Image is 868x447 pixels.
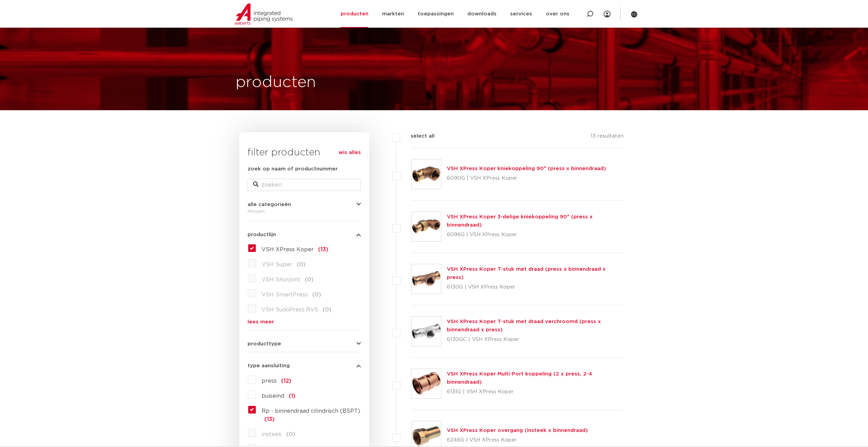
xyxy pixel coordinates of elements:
h1: producten [236,72,316,93]
span: alle categorieën [248,202,291,207]
a: VSH XPress Koper T-stuk met draad (press x binnendraad x press) [447,267,606,280]
p: 6131G | VSH XPress Koper [447,386,624,397]
span: insteek [262,432,282,437]
span: (0) [286,432,295,437]
input: zoeken [248,179,361,191]
a: VSH XPress Koper kniekoppeling 90° (press x binnendraad) [447,166,606,171]
span: (12) [281,378,291,384]
button: producttype [248,341,361,346]
button: type aansluiting [248,363,361,368]
span: (0) [297,262,305,267]
p: 6096G | VSH XPress Koper [447,229,624,240]
span: VSH Shurjoint [262,277,300,282]
span: (0) [305,277,314,282]
span: (13) [318,247,328,252]
span: VSH SmartPress [262,292,308,297]
img: Thumbnail for VSH XPress Koper 3-delige kniekoppeling 90° (press x binnendraad) [412,212,441,241]
span: (13) [264,417,275,422]
span: (0) [312,292,321,297]
a: VSH XPress Koper T-stuk met draad verchroomd (press x binnendraad x press) [447,319,601,332]
span: VSH Super [262,262,292,267]
p: 6246G | VSH XPress Koper [447,435,588,446]
p: 6130G | VSH XPress Koper [447,282,624,293]
span: VSH XPress Koper [262,247,314,252]
p: 6130GC | VSH XPress Koper [447,334,624,345]
img: Thumbnail for VSH XPress Koper Multi-Port koppeling (2 x press, 2-4 binnendraad) [412,369,441,398]
h3: filter producten [248,146,361,159]
span: VSH SudoPress RVS [262,307,318,312]
button: alle categorieën [248,202,361,207]
a: wis alles [339,149,361,157]
span: (1) [289,393,295,399]
a: VSH XPress Koper overgang (insteek x binnendraad) [447,428,588,433]
label: zoek op naam of productnummer [248,165,338,173]
span: buiseind [262,393,284,399]
img: Thumbnail for VSH XPress Koper kniekoppeling 90° (press x binnendraad) [412,159,441,189]
span: type aansluiting [248,363,290,368]
img: Thumbnail for VSH XPress Koper T-stuk met draad (press x binnendraad x press) [412,264,441,294]
span: productlijn [248,232,276,237]
span: Rp - binnendraad cilindrisch (BSPT) [262,408,360,414]
p: 6090G | VSH XPress Koper [447,173,606,184]
button: productlijn [248,232,361,237]
span: press [262,378,277,384]
span: (0) [323,307,331,312]
a: VSH XPress Koper Multi-Port koppeling (2 x press, 2-4 binnendraad) [447,371,592,385]
div: fittingen [248,207,361,215]
span: producttype [248,341,281,346]
p: 13 resultaten [591,132,624,143]
a: lees meer [248,319,361,324]
label: select all [400,132,435,140]
img: Thumbnail for VSH XPress Koper T-stuk met draad verchroomd (press x binnendraad x press) [412,317,441,346]
a: VSH XPress Koper 3-delige kniekoppeling 90° (press x binnendraad) [447,214,593,228]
